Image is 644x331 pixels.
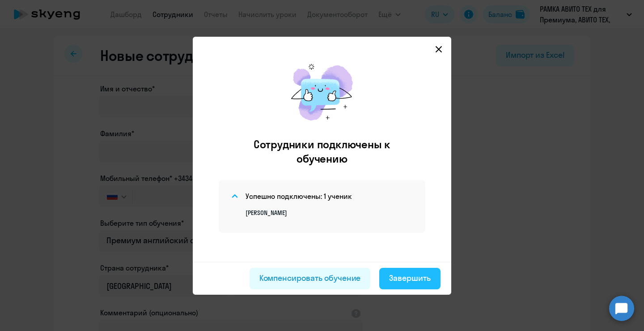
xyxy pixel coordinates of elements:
[389,272,431,284] div: Завершить
[236,137,408,166] h2: Сотрудники подключены к обучению
[259,272,361,284] div: Компенсировать обучение
[246,191,352,201] h4: Успешно подключены: 1 ученик
[246,209,415,217] p: [PERSON_NAME]
[250,268,371,289] button: Компенсировать обучение
[282,55,362,130] img: results
[379,268,441,289] button: Завершить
